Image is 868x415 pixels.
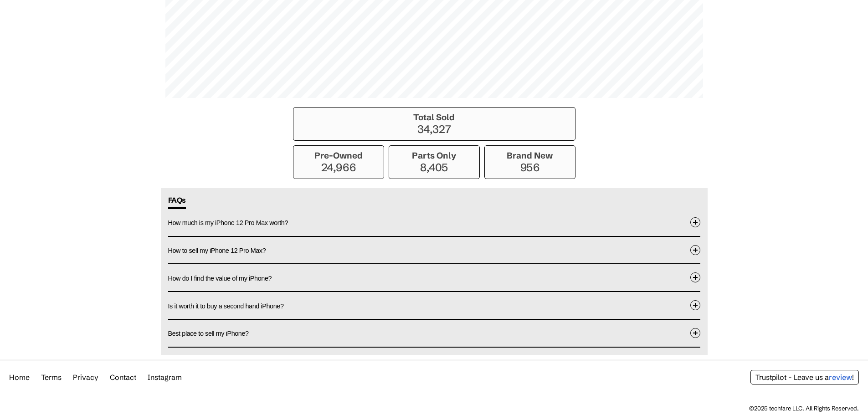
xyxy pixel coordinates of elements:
[168,292,700,319] button: Is it worth it to buy a second hand iPhone?
[394,150,475,161] h3: Parts Only
[168,209,700,236] button: How much is my iPhone 12 Pro Max worth?
[394,161,475,174] p: 8,405
[110,373,136,382] a: Contact
[755,373,854,382] a: Trustpilot - Leave us areview!
[489,161,570,174] p: 956
[298,150,379,161] h3: Pre-Owned
[168,264,700,291] button: How do I find the value of my iPhone?
[298,112,570,123] h3: Total Sold
[168,302,284,310] span: Is it worth it to buy a second hand iPhone?
[168,275,272,282] span: How do I find the value of my iPhone?
[73,373,98,382] a: Privacy
[41,373,62,382] a: Terms
[168,330,249,337] span: Best place to sell my iPhone?
[829,373,852,382] span: review
[9,373,30,382] a: Home
[298,161,379,174] p: 24,966
[168,247,266,254] span: How to sell my iPhone 12 Pro Max?
[168,237,700,264] button: How to sell my iPhone 12 Pro Max?
[168,195,186,209] span: FAQs
[168,320,700,347] button: Best place to sell my iPhone?
[168,219,288,226] span: How much is my iPhone 12 Pro Max worth?
[148,373,182,382] a: Instagram
[749,405,859,412] div: ©2025 techfare LLC. All Rights Reserved.
[298,123,570,136] p: 34,327
[489,150,570,161] h3: Brand New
